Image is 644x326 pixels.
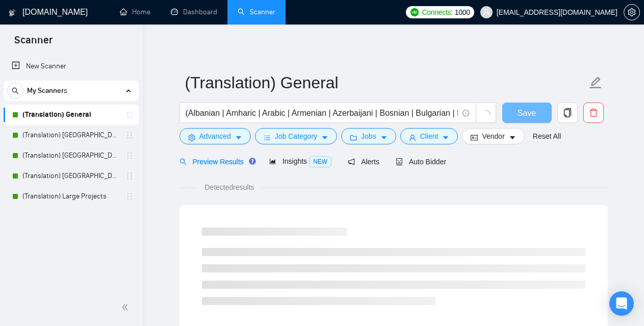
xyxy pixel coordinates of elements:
[396,158,403,165] span: robot
[509,134,516,141] span: caret-down
[120,8,150,16] a: homeHome
[410,8,419,16] img: upwork-logo.png
[197,182,261,193] span: Detected results
[583,103,604,123] button: delete
[255,128,337,144] button: barsJob Categorycaret-down
[400,128,458,144] button: userClientcaret-down
[22,186,119,207] a: (Translation) Large Projects
[348,158,379,166] span: Alerts
[269,158,276,165] span: area-chart
[4,56,139,77] li: New Scanner
[269,157,331,165] span: Insights
[483,9,490,16] span: user
[624,4,640,20] button: setting
[125,111,134,119] span: holder
[396,158,446,166] span: Auto Bidder
[420,131,439,142] span: Client
[264,134,271,141] span: bars
[27,81,67,101] span: My Scanners
[125,192,134,200] span: holder
[624,8,640,16] a: setting
[12,56,131,77] a: New Scanner
[348,158,355,165] span: notification
[502,103,552,123] button: Save
[518,107,536,119] span: Save
[7,83,23,99] button: search
[462,110,469,116] span: info-circle
[422,7,452,18] span: Connects:
[188,134,195,141] span: setting
[199,131,231,142] span: Advanced
[4,81,139,207] li: My Scanners
[22,166,119,186] a: (Translation) [GEOGRAPHIC_DATA]
[471,134,478,141] span: idcard
[179,158,187,165] span: search
[624,8,639,16] span: setting
[380,134,388,141] span: caret-down
[350,134,357,141] span: folder
[321,134,328,141] span: caret-down
[6,33,61,54] span: Scanner
[121,302,132,312] span: double-left
[584,108,603,117] span: delete
[361,131,376,142] span: Jobs
[609,291,634,316] div: Open Intercom Messenger
[171,8,217,16] a: dashboardDashboard
[125,152,134,160] span: holder
[125,172,134,180] span: holder
[235,134,242,141] span: caret-down
[9,5,16,21] img: logo
[186,107,458,119] input: Search Freelance Jobs...
[341,128,396,144] button: folderJobscaret-down
[309,156,331,167] span: NEW
[179,158,253,166] span: Preview Results
[557,103,578,123] button: copy
[22,105,119,125] a: (Translation) General
[22,125,119,145] a: (Translation) [GEOGRAPHIC_DATA]
[481,110,491,119] span: loading
[482,131,504,142] span: Vendor
[248,157,257,166] div: Tooltip anchor
[125,131,134,139] span: holder
[275,131,317,142] span: Job Category
[462,128,524,144] button: idcardVendorcaret-down
[22,145,119,166] a: (Translation) [GEOGRAPHIC_DATA]
[558,108,577,117] span: copy
[442,134,449,141] span: caret-down
[589,76,602,89] span: edit
[409,134,416,141] span: user
[238,8,275,16] a: searchScanner
[8,87,23,94] span: search
[455,7,470,18] span: 1000
[533,131,561,142] a: Reset All
[179,128,251,144] button: settingAdvancedcaret-down
[185,70,587,95] input: Scanner name...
